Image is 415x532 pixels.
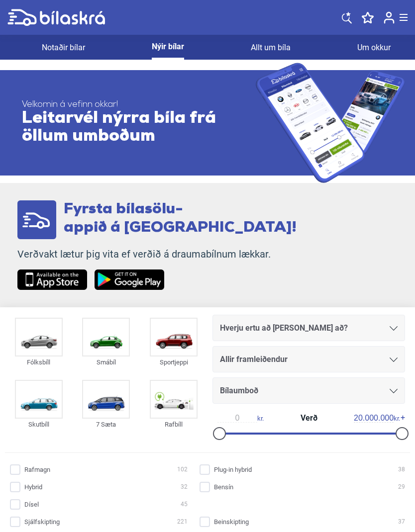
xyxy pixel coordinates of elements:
span: 221 [177,517,188,527]
span: Leitarvél nýrra bíla frá öllum umboðum [22,110,256,146]
img: user-login.svg [384,11,395,24]
span: Hybrid [24,482,42,492]
div: Rafbíll [150,419,198,430]
span: Bílaumboð [220,384,258,398]
span: 102 [177,464,188,475]
span: Verð [298,414,320,422]
a: Um okkur [357,35,391,60]
span: kr. [217,414,264,423]
span: Rafmagn [24,464,50,475]
span: Beinskipting [214,517,249,527]
span: kr. [354,414,400,423]
a: Allt um bíla [251,35,291,60]
span: 45 [181,499,188,510]
a: Nýir bílar [152,35,184,60]
a: Notaðir bílar [42,35,85,60]
div: Skutbíll [15,419,63,430]
div: Sportjeppi [150,356,198,368]
p: Verðvakt lætur þig vita ef verðið á draumabílnum lækkar. [17,248,297,261]
span: Plug-in hybrid [214,464,252,475]
div: Smábíl [82,356,130,368]
span: Dísel [24,499,39,510]
span: 37 [398,517,405,527]
span: Fyrsta bílasölu- appið á [GEOGRAPHIC_DATA]! [64,202,297,236]
span: 29 [398,482,405,492]
span: 32 [181,482,188,492]
span: Allir framleiðendur [220,353,288,366]
span: Bensín [214,482,233,492]
div: 7 Sæta [82,419,130,430]
span: Sjálfskipting [24,517,60,527]
span: Hverju ertu að [PERSON_NAME] að? [220,321,348,335]
span: 38 [398,464,405,475]
div: Fólksbíll [15,356,63,368]
span: Velkomin á vefinn okkar! [22,100,256,110]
